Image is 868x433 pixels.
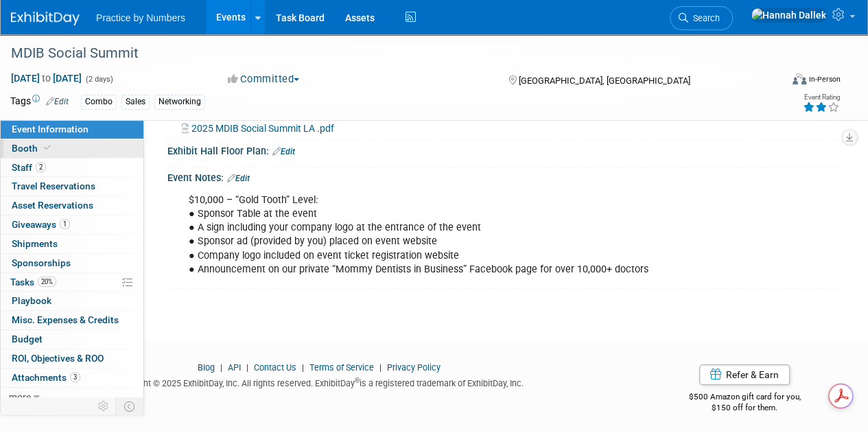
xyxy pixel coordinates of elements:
[10,277,56,288] span: Tasks
[12,219,70,230] span: Giveaways
[96,12,185,23] span: Practice by Numbers
[808,74,841,84] div: In-Person
[6,41,770,66] div: MDIB Social Summit
[12,124,89,134] span: Event Information
[670,6,733,30] a: Search
[191,123,334,134] span: 2025 MDIB Social Summit LA .pdf
[1,120,143,139] a: Event Information
[1,330,143,349] a: Budget
[223,72,305,86] button: Committed
[12,162,46,173] span: Staff
[36,162,46,172] span: 2
[719,71,841,92] div: Event Format
[1,311,143,329] a: Misc. Expenses & Credits
[12,257,71,268] span: Sponsorships
[12,372,80,383] span: Attachments
[84,75,113,84] span: (2 days)
[1,215,143,234] a: Giveaways1
[1,196,143,215] a: Asset Reservations
[518,75,690,86] span: [GEOGRAPHIC_DATA], [GEOGRAPHIC_DATA]
[699,364,790,385] a: Refer & Earn
[154,95,205,109] div: Networking
[355,377,360,384] sup: ®
[1,273,143,292] a: Tasks20%
[12,180,95,191] span: Travel Reservations
[1,292,143,310] a: Playbook
[60,219,70,229] span: 1
[1,159,143,177] a: Staff2
[167,141,841,159] div: Exhibit Hall Floor Plan:
[92,397,116,415] td: Personalize Event Tab Strip
[12,295,51,306] span: Playbook
[1,368,143,387] a: Attachments3
[272,147,295,156] a: Edit
[38,277,56,287] span: 20%
[12,314,119,325] span: Misc. Expenses & Credits
[1,254,143,272] a: Sponsorships
[70,372,80,382] span: 3
[793,73,806,84] img: Format-Inperson.png
[217,362,226,373] span: |
[12,143,54,154] span: Booth
[228,362,241,373] a: API
[81,95,117,109] div: Combo
[198,362,215,373] a: Blog
[227,174,250,183] a: Edit
[12,333,43,344] span: Budget
[167,167,841,185] div: Event Notes:
[44,144,51,152] i: Booth reservation complete
[751,8,827,23] img: Hannah Dallek
[1,139,143,158] a: Booth
[1,349,143,368] a: ROI, Objectives & ROO
[116,397,144,415] td: Toggle Event Tabs
[254,362,296,373] a: Contact Us
[12,200,93,211] span: Asset Reservations
[10,374,628,390] div: Copyright © 2025 ExhibitDay, Inc. All rights reserved. ExhibitDay is a registered trademark of Ex...
[376,362,385,373] span: |
[40,73,53,84] span: to
[12,238,58,249] span: Shipments
[298,362,307,373] span: |
[10,94,69,110] td: Tags
[648,402,841,414] div: $150 off for them.
[182,123,334,134] a: 2025 MDIB Social Summit LA .pdf
[1,235,143,253] a: Shipments
[648,382,841,414] div: $500 Amazon gift card for you,
[121,95,150,109] div: Sales
[10,72,82,84] span: [DATE] [DATE]
[688,13,720,23] span: Search
[387,362,441,373] a: Privacy Policy
[1,388,143,406] a: more
[12,353,104,364] span: ROI, Objectives & ROO
[9,391,31,402] span: more
[11,12,80,25] img: ExhibitDay
[803,94,840,101] div: Event Rating
[1,177,143,196] a: Travel Reservations
[309,362,374,373] a: Terms of Service
[243,362,252,373] span: |
[46,97,69,106] a: Edit
[179,187,707,283] div: $10,000 – “Gold Tooth” Level: ● Sponsor Table at the event ● A sign including your company logo a...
